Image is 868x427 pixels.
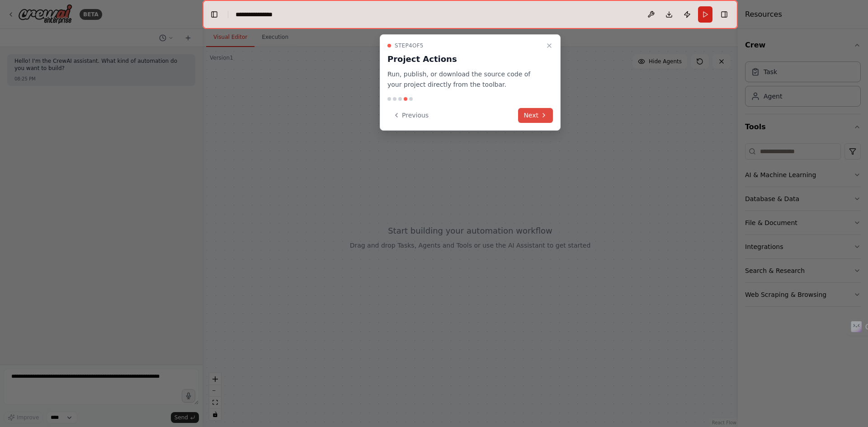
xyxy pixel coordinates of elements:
[395,42,424,49] span: Step 4 of 5
[387,108,434,123] button: Previous
[387,53,542,66] h3: Project Actions
[208,8,221,21] button: Hide left sidebar
[544,40,555,51] button: Close walkthrough
[387,69,542,90] p: Run, publish, or download the source code of your project directly from the toolbar.
[518,108,553,123] button: Next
